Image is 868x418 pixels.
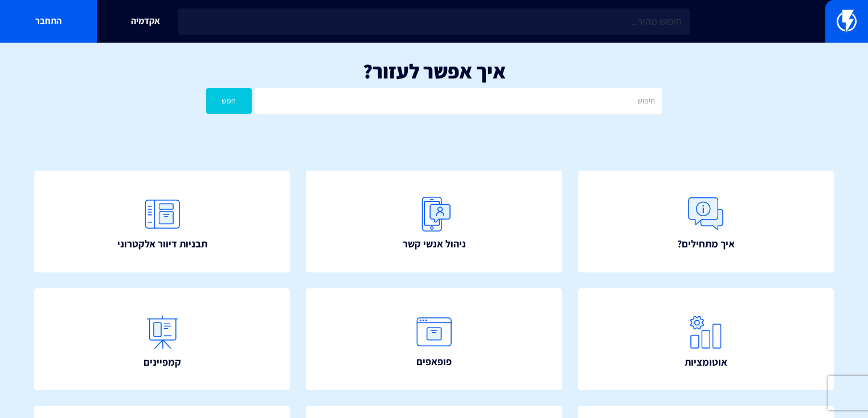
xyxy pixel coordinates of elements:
span: איך מתחילים? [677,237,735,251]
span: אוטומציות [685,355,727,370]
h1: איך אפשר לעזור? [17,60,851,82]
span: תבניות דיוור אלקטרוני [117,237,207,251]
button: חפש [206,88,252,114]
a: תבניות דיוור אלקטרוני [34,171,290,272]
a: פופאפים [306,288,562,390]
input: חיפוש מהיר... [178,9,690,35]
input: חיפוש [255,88,662,114]
span: ניהול אנשי קשר [403,237,466,251]
a: איך מתחילים? [578,171,834,272]
a: קמפיינים [34,288,290,390]
span: פופאפים [416,354,452,369]
a: אוטומציות [578,288,834,390]
span: קמפיינים [144,355,181,370]
a: ניהול אנשי קשר [306,171,562,272]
